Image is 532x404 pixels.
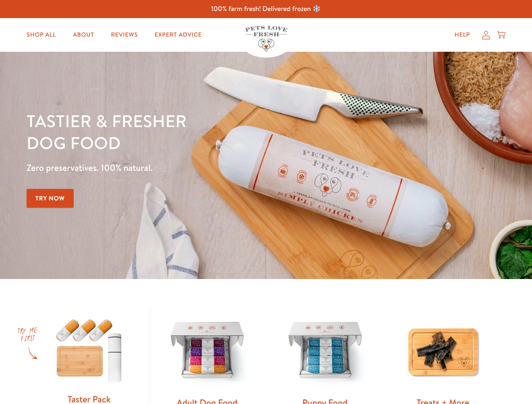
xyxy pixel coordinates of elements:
p: Zero preservatives. 100% natural. [27,160,346,175]
a: Try Now [27,189,74,208]
a: Reviews [104,27,144,43]
h1: Tastier & fresher dog food [27,110,346,154]
a: About [66,27,101,43]
a: Shop All [20,27,63,43]
img: Pets Love Fresh [245,26,287,51]
a: Expert Advice [148,27,209,43]
a: Help [448,27,477,43]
